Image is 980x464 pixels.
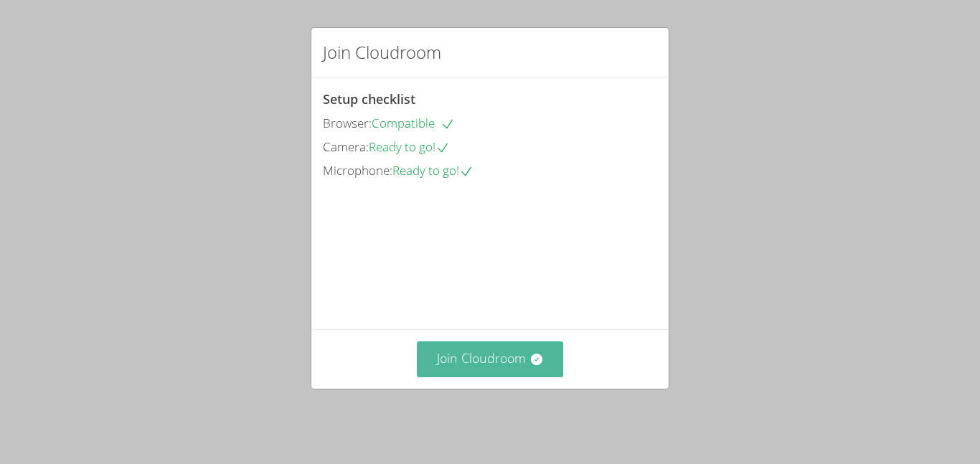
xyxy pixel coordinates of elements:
span: Ready to go! [369,138,450,155]
span: Microphone: [323,162,392,179]
span: Browser: [323,115,372,131]
span: Compatible [372,115,455,131]
span: Setup checklist [323,90,415,108]
button: Join Cloudroom [417,341,564,377]
h2: Join Cloudroom [323,39,441,65]
span: Ready to go! [392,162,473,179]
span: Camera: [323,138,369,155]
